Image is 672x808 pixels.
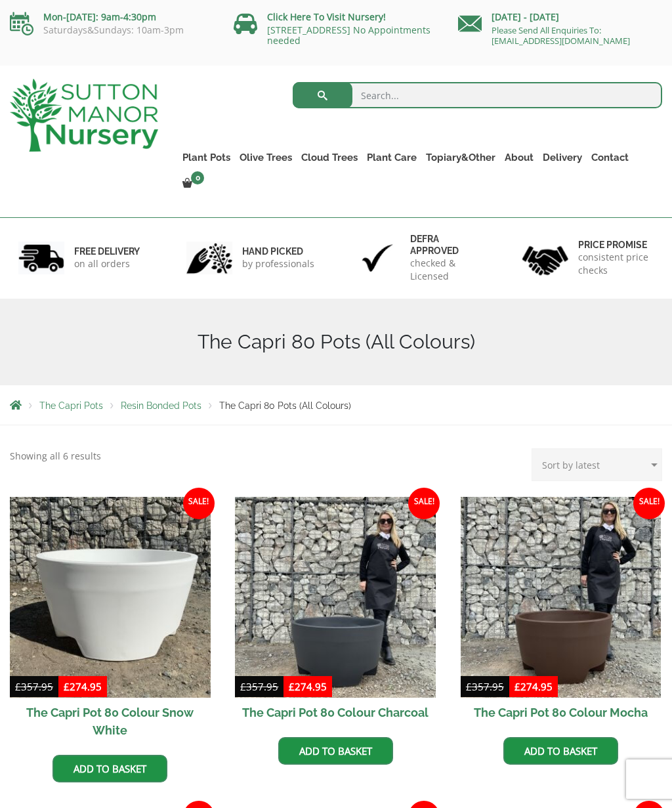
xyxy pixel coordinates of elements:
[121,400,201,411] a: Resin Bonded Pots
[10,698,211,745] h2: The Capri Pot 80 Colour Snow White
[10,9,214,25] p: Mon-[DATE]: 9am-4:30pm
[492,24,630,47] a: Please Send All Enquiries To: [EMAIL_ADDRESS][DOMAIN_NAME]
[297,148,362,167] a: Cloud Trees
[15,680,21,693] span: £
[10,448,101,464] p: Showing all 6 results
[10,497,211,698] img: The Capri Pot 80 Colour Snow White
[458,9,662,25] p: [DATE] - [DATE]
[191,171,204,184] span: 0
[461,698,661,727] h2: The Capri Pot 80 Colour Mocha
[15,680,53,693] bdi: 357.95
[52,755,167,782] a: Add to basket: “The Capri Pot 80 Colour Snow White”
[235,497,436,727] a: Sale! The Capri Pot 80 Colour Charcoal
[461,497,661,727] a: Sale! The Capri Pot 80 Colour Mocha
[278,737,393,765] a: Add to basket: “The Capri Pot 80 Colour Charcoal”
[183,488,215,519] span: Sale!
[64,680,102,693] bdi: 274.95
[235,148,297,167] a: Olive Trees
[500,148,538,167] a: About
[267,11,386,23] a: Click Here To Visit Nursery!
[362,148,421,167] a: Plant Care
[538,148,587,167] a: Delivery
[219,400,351,411] span: The Capri 80 Pots (All Colours)
[410,257,486,283] p: checked & Licensed
[461,497,661,698] img: The Capri Pot 80 Colour Mocha
[522,238,568,278] img: 4.jpg
[242,257,314,270] p: by professionals
[10,400,662,410] nav: Breadcrumbs
[240,680,246,693] span: £
[514,680,553,693] bdi: 274.95
[633,488,665,519] span: Sale!
[186,242,232,275] img: 2.jpg
[64,680,70,693] span: £
[39,400,103,411] a: The Capri Pots
[10,79,158,152] img: logo
[10,330,662,354] h1: The Capri 80 Pots (All Colours)
[421,148,500,167] a: Topiary&Other
[74,245,140,257] h6: FREE DELIVERY
[503,737,618,765] a: Add to basket: “The Capri Pot 80 Colour Mocha”
[293,82,662,108] input: Search...
[466,680,472,693] span: £
[532,448,662,481] select: Shop order
[289,680,327,693] bdi: 274.95
[578,251,654,277] p: consistent price checks
[74,257,140,270] p: on all orders
[235,497,436,698] img: The Capri Pot 80 Colour Charcoal
[10,25,214,35] p: Saturdays&Sundays: 10am-3pm
[514,680,520,693] span: £
[466,680,504,693] bdi: 357.95
[18,242,64,275] img: 1.jpg
[10,497,211,745] a: Sale! The Capri Pot 80 Colour Snow White
[242,245,314,257] h6: hand picked
[178,175,208,193] a: 0
[354,242,400,275] img: 3.jpg
[267,24,430,47] a: [STREET_ADDRESS] No Appointments needed
[408,488,440,519] span: Sale!
[235,698,436,727] h2: The Capri Pot 80 Colour Charcoal
[178,148,235,167] a: Plant Pots
[289,680,295,693] span: £
[410,233,486,257] h6: Defra approved
[240,680,278,693] bdi: 357.95
[578,239,654,251] h6: Price promise
[587,148,633,167] a: Contact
